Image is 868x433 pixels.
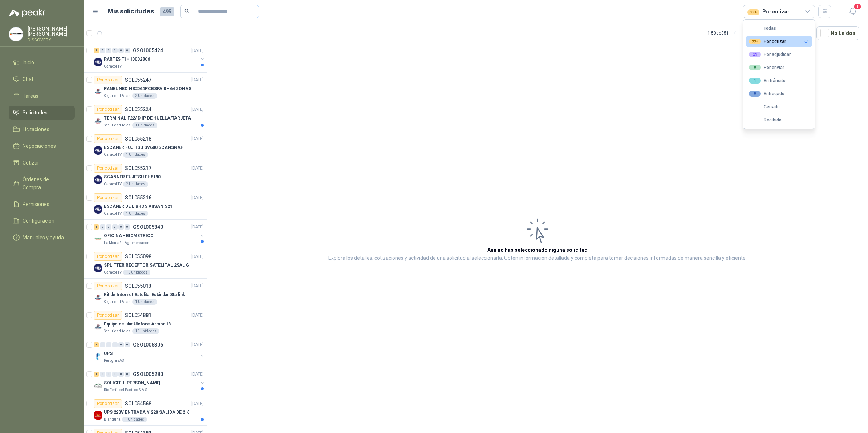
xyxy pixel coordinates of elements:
p: Rio Fertil del Pacífico S.A.S. [104,387,148,393]
div: 0 [118,48,124,53]
img: Company Logo [94,234,102,243]
p: SCANNER FUJITSU FI-8190 [104,174,161,181]
h3: Aún no has seleccionado niguna solicitud [487,246,588,254]
div: Recibido [749,117,782,122]
p: [DATE] [191,253,204,260]
div: 29 [749,52,761,57]
h1: Mis solicitudes [108,6,154,17]
span: 1 [853,3,861,10]
div: 0 [106,342,111,347]
p: SOL054568 [125,401,151,406]
button: No Leídos [816,26,859,40]
a: Cotizar [9,156,75,170]
div: 2 Unidades [132,93,157,99]
p: GSOL005280 [133,372,163,377]
button: 0Por enviar [746,62,812,73]
button: Recibido [746,114,812,126]
img: Company Logo [94,264,102,272]
p: Kit de Internet Satelital Estándar Starlink [104,291,185,298]
p: Caracol TV [104,181,122,187]
div: 1 - 50 de 351 [707,27,752,39]
p: Caracol TV [104,64,122,69]
span: Manuales y ayuda [23,234,64,242]
p: UPS [104,350,113,357]
p: SOL055098 [125,254,151,259]
button: 0Entregado [746,88,812,100]
p: GSOL005340 [133,224,163,230]
img: Company Logo [94,352,102,361]
div: 0 [100,372,105,377]
span: Chat [23,75,33,83]
div: 1 Unidades [122,417,147,422]
p: [DATE] [191,371,204,378]
p: [DATE] [191,224,204,231]
p: GSOL005424 [133,48,163,53]
img: Company Logo [94,411,102,420]
a: Remisiones [9,197,75,211]
div: 0 [125,48,130,53]
div: 0 [118,342,124,347]
span: Órdenes de Compra [23,175,68,191]
div: 0 [749,65,761,70]
p: Blanquita [104,417,121,422]
div: 1 [94,342,99,347]
p: [DATE] [191,341,204,348]
div: En tránsito [749,78,786,84]
p: SOL055217 [125,166,151,171]
p: Explora los detalles, cotizaciones y actividad de una solicitud al seleccionarla. Obtén informaci... [328,254,747,263]
img: Company Logo [94,293,102,302]
div: 0 [749,91,761,97]
p: [DATE] [191,312,204,319]
div: 0 [100,342,105,347]
a: Por cotizarSOL055224[DATE] Company LogoTERMINAL F22/ID IP DE HUELLA/TARJETASeguridad Atlas1 Unidades [84,102,207,131]
div: 99+ [749,39,761,44]
p: ESCÁNER DE LIBROS VIISAN S21 [104,203,173,210]
div: Por cotizar [94,193,122,202]
p: OFICINA - BIOMETRICO [104,232,154,239]
a: 1 0 0 0 0 0 GSOL005340[DATE] Company LogoOFICINA - BIOMETRICOLa Montaña Agromercados [94,223,205,246]
p: Seguridad Atlas [104,299,131,305]
div: Entregado [749,91,784,97]
button: 29Por adjudicar [746,49,812,60]
p: [DATE] [191,194,204,201]
div: 0 [118,224,124,230]
img: Company Logo [94,58,102,66]
p: Seguridad Atlas [104,328,131,334]
div: Por cotizar [94,311,122,320]
span: 495 [160,7,174,16]
p: GSOL005306 [133,342,163,347]
a: Por cotizarSOL055013[DATE] Company LogoKit de Internet Satelital Estándar StarlinkSeguridad Atlas... [84,279,207,308]
img: Logo peakr [9,9,46,17]
p: UPS 220V ENTRADA Y 220 SALIDA DE 2 KVA [104,409,194,416]
div: 1 Unidades [132,299,157,305]
span: Licitaciones [23,125,49,133]
div: 2 Unidades [123,181,148,187]
p: [PERSON_NAME] [PERSON_NAME] [28,26,75,36]
a: Por cotizarSOL055216[DATE] Company LogoESCÁNER DE LIBROS VIISAN S21Caracol TV1 Unidades [84,190,207,220]
p: SOL055218 [125,136,151,141]
p: [DATE] [191,106,204,113]
p: [DATE] [191,47,204,54]
div: Por cotizar [94,252,122,261]
div: 1 [94,224,99,230]
p: PARTES TI - 10002306 [104,56,150,63]
p: SOL055247 [125,77,151,82]
p: SOL055224 [125,107,151,112]
div: Por cotizar [94,164,122,173]
a: 1 0 0 0 0 0 GSOL005306[DATE] Company LogoUPSPerugia SAS [94,340,205,364]
div: 0 [100,48,105,53]
p: [DATE] [191,165,204,172]
div: 1 Unidades [123,211,148,216]
a: Solicitudes [9,106,75,120]
img: Company Logo [9,27,23,41]
p: DISCOVERY [28,38,75,42]
button: Todas [746,23,812,34]
span: Remisiones [23,200,49,208]
div: Por cotizar [749,39,786,44]
a: Por cotizarSOL055217[DATE] Company LogoSCANNER FUJITSU FI-8190Caracol TV2 Unidades [84,161,207,190]
a: Negociaciones [9,139,75,153]
div: Todas [749,26,776,31]
span: search [184,9,190,14]
div: 0 [112,224,118,230]
div: 1 Unidades [123,152,148,158]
